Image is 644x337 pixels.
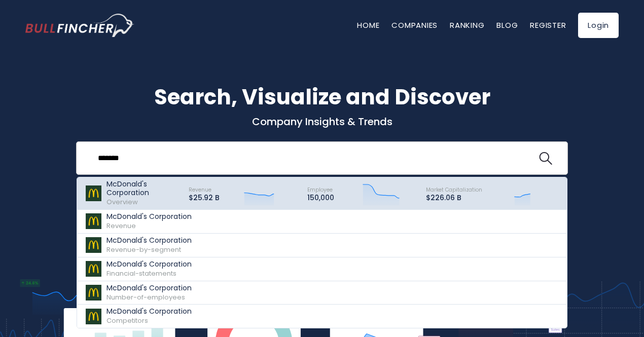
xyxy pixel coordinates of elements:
[426,186,482,194] span: Market Capitalization
[106,212,192,221] p: McDonald's Corporation
[307,186,333,194] span: Employee
[106,269,176,278] span: Financial-statements
[25,115,619,128] p: Company Insights & Trends
[106,236,192,245] p: McDonald's Corporation
[106,260,192,269] p: McDonald's Corporation
[106,292,185,302] span: Number-of-employees
[106,180,180,197] p: McDonald's Corporation
[189,194,220,202] p: $25.92 B
[25,195,619,206] p: What's trending
[106,316,148,325] span: Competitors
[357,20,379,30] a: Home
[77,210,567,234] a: McDonald's Corporation Revenue
[496,20,518,30] a: Blog
[426,194,482,202] p: $226.06 B
[25,14,134,37] a: Go to homepage
[189,186,211,194] span: Revenue
[77,305,567,328] a: McDonald's Corporation Competitors
[25,14,134,37] img: bullfincher logo
[77,234,567,257] a: McDonald's Corporation Revenue-by-segment
[106,284,192,292] p: McDonald's Corporation
[391,20,438,30] a: Companies
[106,221,136,231] span: Revenue
[25,81,619,113] h1: Search, Visualize and Discover
[77,281,567,305] a: McDonald's Corporation Number-of-employees
[450,20,484,30] a: Ranking
[106,245,181,254] span: Revenue-by-segment
[77,177,567,210] a: McDonald's Corporation Overview Revenue $25.92 B Employee 150,000 Market Capitalization $226.06 B
[539,152,552,165] img: search icon
[307,194,334,202] p: 150,000
[106,307,192,316] p: McDonald's Corporation
[77,257,567,281] a: McDonald's Corporation Financial-statements
[530,20,566,30] a: Register
[106,197,138,207] span: Overview
[578,13,619,38] a: Login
